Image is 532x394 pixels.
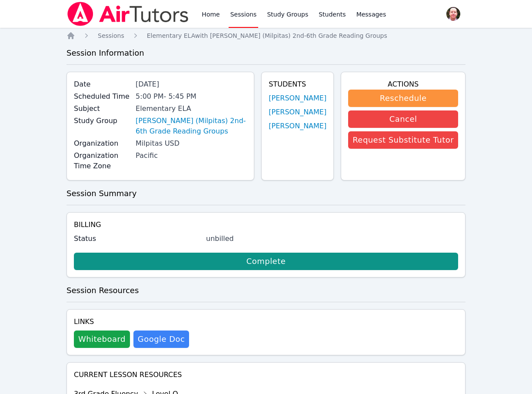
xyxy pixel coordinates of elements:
[74,91,130,102] label: Scheduled Time
[348,131,458,149] button: Request Substitute Tutor
[74,317,189,327] h4: Links
[66,187,465,200] h3: Session Summary
[66,31,465,40] nav: Breadcrumb
[356,10,386,19] span: Messages
[74,331,130,348] button: Whiteboard
[136,104,247,114] div: Elementary ELA
[269,93,326,104] a: [PERSON_NAME]
[147,32,387,39] span: Elementary ELA with [PERSON_NAME] (Milpitas) 2nd-6th Grade Reading Groups
[136,150,247,161] div: Pacific
[136,116,247,137] a: [PERSON_NAME] (Milpitas) 2nd-6th Grade Reading Groups
[98,32,124,39] span: Sessions
[74,220,458,230] h4: Billing
[348,79,458,90] h4: Actions
[269,121,326,131] a: [PERSON_NAME]
[136,91,247,102] div: 5:00 PM - 5:45 PM
[74,104,130,114] label: Subject
[74,370,458,380] h4: Current Lesson Resources
[74,150,130,171] label: Organization Time Zone
[98,31,124,40] a: Sessions
[66,47,465,59] h3: Session Information
[74,253,458,270] a: Complete
[348,90,458,107] button: Reschedule
[136,79,247,90] div: [DATE]
[74,116,130,126] label: Study Group
[348,110,458,128] button: Cancel
[147,31,387,40] a: Elementary ELAwith [PERSON_NAME] (Milpitas) 2nd-6th Grade Reading Groups
[74,79,130,90] label: Date
[74,138,130,149] label: Organization
[133,331,189,348] a: Google Doc
[269,107,326,117] a: [PERSON_NAME]
[66,284,465,297] h3: Session Resources
[74,234,201,244] label: Status
[206,234,458,244] div: unbilled
[136,138,247,149] div: Milpitas USD
[269,79,326,90] h4: Students
[66,2,190,26] img: Air Tutors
